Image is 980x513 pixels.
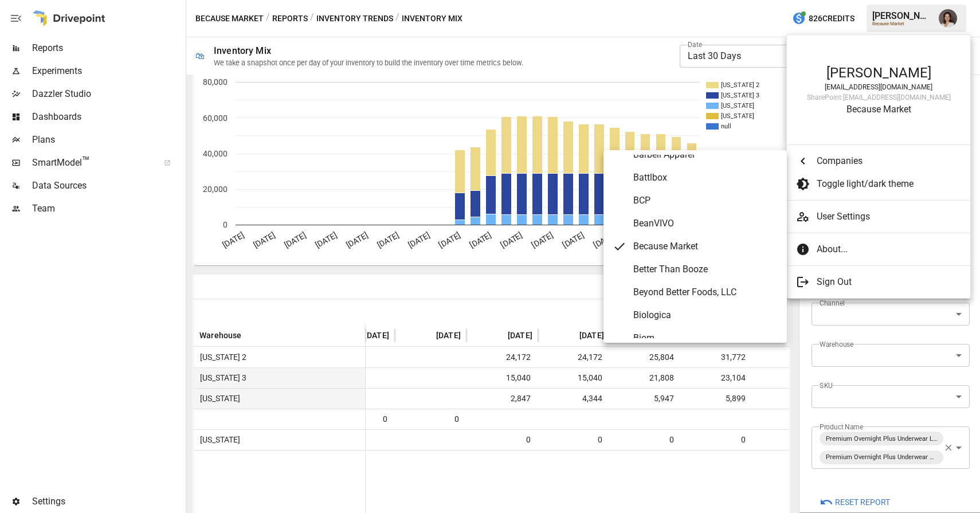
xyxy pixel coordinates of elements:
[817,275,961,289] span: Sign Out
[798,83,959,91] div: [EMAIL_ADDRESS][DOMAIN_NAME]
[817,242,961,256] span: About...
[633,148,778,162] span: Barbell Apparel
[817,177,961,191] span: Toggle light/dark theme
[798,93,959,101] div: SharePoint: [EMAIL_ADDRESS][DOMAIN_NAME]
[633,285,778,299] span: Beyond Better Foods, LLC
[633,217,778,230] span: BeanVIVO
[633,240,778,253] span: Because Market
[817,154,961,168] span: Companies
[817,210,961,224] span: User Settings
[633,194,778,207] span: BCP
[633,331,778,345] span: Biom
[633,263,778,276] span: Better Than Booze
[798,65,959,81] div: [PERSON_NAME]
[633,308,778,322] span: Biologica
[633,171,778,185] span: Battlbox
[798,104,959,115] div: Because Market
